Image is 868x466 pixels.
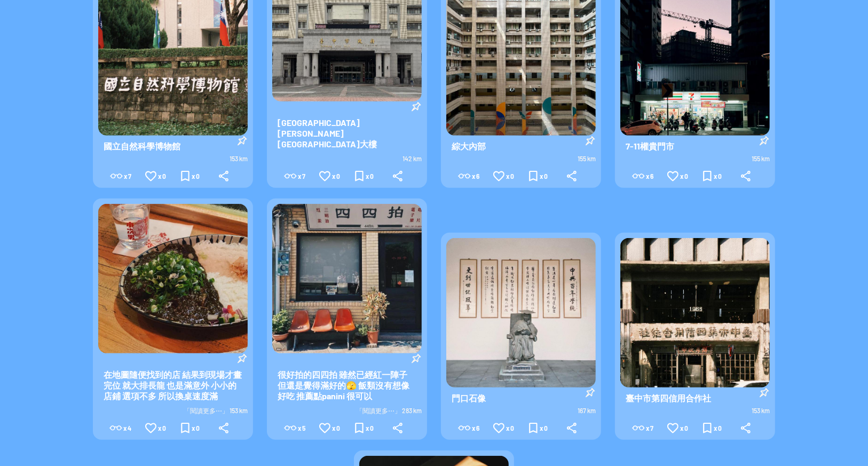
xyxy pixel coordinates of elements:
[458,423,479,433] div: x 6
[145,423,166,433] div: x 0
[272,204,422,353] img: Visruth.jpg not found
[355,423,374,433] div: x 0
[230,155,248,162] span: 153 km
[620,388,716,409] span: 臺中市第四信用合作社
[284,423,305,433] div: x 5
[667,171,688,181] div: x 0
[458,171,479,181] div: x 6
[272,112,422,155] span: [GEOGRAPHIC_DATA][PERSON_NAME][GEOGRAPHIC_DATA]大樓
[703,171,722,181] div: x 0
[493,171,514,181] div: x 0
[319,423,340,433] div: x 0
[98,204,248,353] img: Visruth.jpg not found
[181,171,200,181] div: x 0
[578,155,596,162] span: 155 km
[446,388,491,409] span: 門口石像
[109,423,131,433] div: x 4
[145,171,166,181] div: x 0
[184,407,248,414] span: 「閱讀更多⋯」 153 km
[620,238,770,388] img: Visruth.jpg not found
[272,364,422,407] span: 很好拍的四四拍 雖然已經紅一陣子 但還是覺得滿好的🫣 飯類沒有想像好吃 推薦點panini 很可以
[703,423,722,433] div: x 0
[355,171,374,181] div: x 0
[181,423,200,433] div: x 0
[493,423,514,433] div: x 0
[284,171,305,181] div: x 7
[98,136,186,157] span: 國立自然科學博物館
[529,423,548,433] div: x 0
[752,155,770,162] span: 155 km
[529,171,548,181] div: x 0
[632,423,653,433] div: x 7
[319,171,340,181] div: x 0
[752,407,770,414] span: 153 km
[98,364,248,407] span: 在地圖隨便找到的店 結果到現場才畫完位 就大排長龍 也是滿意外 小小的店鋪 選項不多 所以換桌速度滿
[667,423,688,433] div: x 0
[632,171,653,181] div: x 6
[620,136,680,157] span: 7-11權貴門市
[446,238,596,388] img: Visruth.jpg not found
[403,155,422,162] span: 142 km
[110,171,131,181] div: x 7
[578,407,596,414] span: 167 km
[356,407,422,414] span: 「閱讀更多⋯」 283 km
[446,136,491,157] span: 綜大內部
